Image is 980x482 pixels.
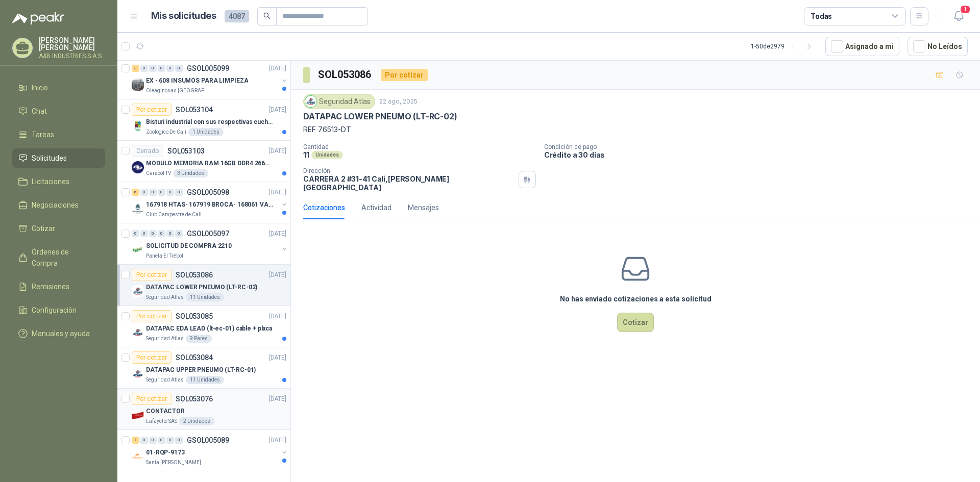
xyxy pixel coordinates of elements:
div: 0 [166,230,174,237]
div: 0 [149,189,157,196]
div: 2 Unidades [179,417,214,425]
button: Asignado a mi [825,37,899,56]
div: 11 Unidades [186,376,224,384]
p: Seguridad Atlas [146,376,184,384]
div: Mensajes [408,202,439,213]
span: Remisiones [32,281,69,292]
p: [DATE] [269,270,286,280]
button: 1 [949,7,968,26]
h1: Mis solicitudes [151,9,216,23]
span: Chat [32,106,47,117]
div: 11 Unidades [186,293,224,301]
p: [PERSON_NAME] [PERSON_NAME] [39,37,105,51]
p: Oleaginosas [GEOGRAPHIC_DATA][PERSON_NAME] [146,87,210,95]
span: Cotizar [32,223,55,234]
a: 7 0 0 0 0 0 GSOL005089[DATE] Company Logo01-RQP-9173Santa [PERSON_NAME] [132,434,288,467]
div: 0 [158,65,165,72]
p: [DATE] [269,229,286,239]
p: SOL053084 [176,354,213,361]
div: 1 Unidades [188,128,224,136]
a: Órdenes de Compra [12,242,105,273]
p: 01-RQP-9173 [146,448,185,458]
a: Tareas [12,125,105,144]
span: Licitaciones [32,176,69,187]
p: Dirección [303,167,514,174]
p: SOL053104 [176,106,213,113]
p: GSOL005097 [187,230,229,237]
h3: SOL053086 [318,67,373,83]
p: MODULO MEMORIA RAM 16GB DDR4 2666 MHZ - PORTATIL [146,159,273,168]
p: REF 76513-DT [303,124,968,135]
img: Company Logo [305,96,316,107]
img: Company Logo [132,79,144,91]
p: CARRERA 2 #31-41 Cali , [PERSON_NAME][GEOGRAPHIC_DATA] [303,174,514,192]
a: Por cotizarSOL053085[DATE] Company LogoDATAPAC EDA LEAD (lt-ec-01) cable + placaSeguridad Atlas9 ... [117,306,290,347]
p: 167918 HTAS- 167919 BROCA- 168061 VALVULA [146,200,273,210]
div: 0 [175,189,183,196]
img: Company Logo [132,326,144,339]
p: [DATE] [269,394,286,404]
p: Panela El Trébol [146,252,183,260]
a: Chat [12,102,105,121]
p: Santa [PERSON_NAME] [146,459,201,467]
div: Por cotizar [132,351,171,364]
h3: No has enviado cotizaciones a esta solicitud [560,293,712,305]
div: 9 Pares [186,335,212,343]
img: Company Logo [132,161,144,173]
p: Crédito a 30 días [544,150,976,159]
a: CerradoSOL053103[DATE] Company LogoMODULO MEMORIA RAM 16GB DDR4 2666 MHZ - PORTATILCaracol TV3 Un... [117,141,290,182]
span: Configuración [32,305,77,316]
img: Company Logo [132,368,144,380]
div: 1 - 50 de 2979 [751,38,817,55]
p: [DATE] [269,353,286,363]
p: Club Campestre de Cali [146,211,202,219]
p: SOL053086 [176,271,213,278]
span: Órdenes de Compra [32,246,95,269]
p: Seguridad Atlas [146,293,184,301]
p: Lafayette SAS [146,417,177,425]
div: 0 [140,230,148,237]
div: 0 [166,189,174,196]
span: Manuales y ayuda [32,328,90,339]
div: Unidades [311,151,343,159]
div: 0 [149,437,157,444]
p: DATAPAC LOWER PNEUMO (LT-RC-02) [303,111,457,122]
div: 3 [132,65,139,72]
div: 0 [158,230,165,237]
p: DATAPAC EDA LEAD (lt-ec-01) cable + placa [146,324,272,334]
button: Cotizar [617,313,654,332]
p: SOL053085 [176,313,213,320]
div: 0 [166,65,174,72]
a: Por cotizarSOL053104[DATE] Company LogoBisturi industrial con sus respectivas cuchillas segun mue... [117,99,290,141]
a: Por cotizarSOL053084[DATE] Company LogoDATAPAC UPPER PNEUMO (LT-RC-01)Seguridad Atlas11 Unidades [117,347,290,389]
img: Company Logo [132,450,144,463]
p: DATAPAC UPPER PNEUMO (LT-RC-01) [146,365,256,375]
div: 0 [175,230,183,237]
p: [DATE] [269,312,286,321]
a: Por cotizarSOL053086[DATE] Company LogoDATAPAC LOWER PNEUMO (LT-RC-02)Seguridad Atlas11 Unidades [117,265,290,306]
span: search [263,12,271,19]
div: Seguridad Atlas [303,94,375,109]
a: Por cotizarSOL053076[DATE] Company LogoCONTACTORLafayette SAS2 Unidades [117,389,290,430]
span: Negociaciones [32,199,79,211]
img: Company Logo [132,409,144,421]
div: 7 [132,437,139,444]
p: [DATE] [269,64,286,73]
a: Licitaciones [12,172,105,191]
p: Caracol TV [146,169,171,177]
span: 1 [960,5,971,14]
a: Cotizar [12,219,105,238]
div: Por cotizar [132,104,171,116]
p: EX - 608 INSUMOS PARA LIMPIEZA [146,76,248,86]
img: Company Logo [132,244,144,256]
p: [DATE] [269,188,286,197]
img: Logo peakr [12,12,64,24]
div: Por cotizar [132,393,171,405]
div: Cotizaciones [303,202,345,213]
div: 0 [140,65,148,72]
p: Bisturi industrial con sus respectivas cuchillas segun muestra [146,117,273,127]
p: Cantidad [303,143,536,150]
div: Por cotizar [381,69,428,81]
a: Negociaciones [12,195,105,215]
p: SOL053103 [167,147,205,155]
